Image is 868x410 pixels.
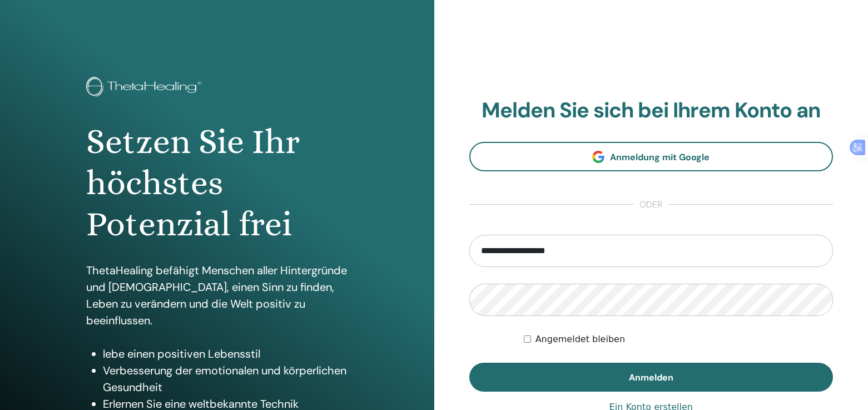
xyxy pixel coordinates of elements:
h2: Melden Sie sich bei Ihrem Konto an [469,98,834,124]
label: Angemeldet bleiben [535,333,625,346]
button: Anmelden [469,363,834,392]
p: ThetaHealing befähigt Menschen aller Hintergründe und [DEMOGRAPHIC_DATA], einen Sinn zu finden, L... [86,262,348,329]
li: lebe einen positiven Lebensstil [103,345,348,362]
a: Anmeldung mit Google [469,142,834,171]
span: oder [634,198,668,211]
div: Keep me authenticated indefinitely or until I manually logout [524,333,833,346]
li: Verbesserung der emotionalen und körperlichen Gesundheit [103,362,348,396]
span: Anmelden [629,372,673,383]
span: Anmeldung mit Google [610,151,710,163]
h1: Setzen Sie Ihr höchstes Potenzial frei [86,121,348,245]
